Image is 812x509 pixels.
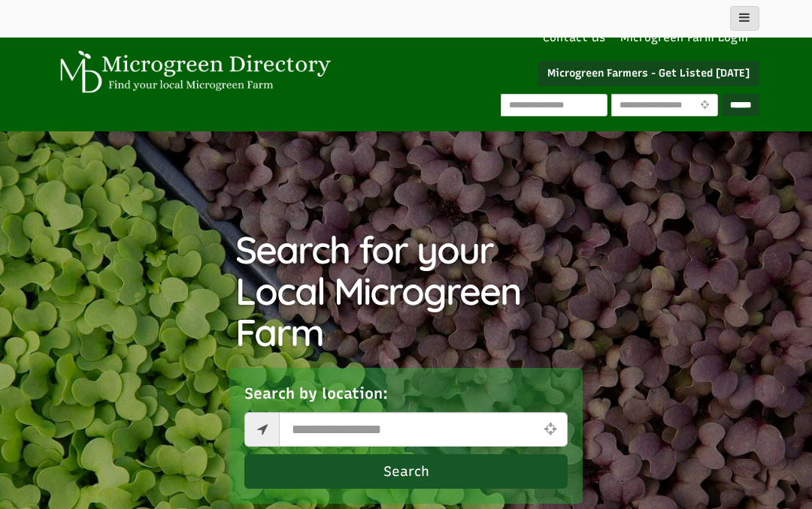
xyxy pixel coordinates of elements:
button: main_menu [730,6,759,31]
a: Microgreen Farm Login [620,30,756,46]
button: Search [244,454,568,489]
i: Use Current Location [697,101,713,110]
i: Use Current Location [541,422,560,436]
a: Microgreen Farmers - Get Listed [DATE] [538,61,759,86]
h1: Search for your Local Microgreen Farm [235,229,577,353]
a: Contact Us [535,30,613,46]
label: Search by location: [244,383,388,405]
img: Microgreen Directory [53,50,334,94]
